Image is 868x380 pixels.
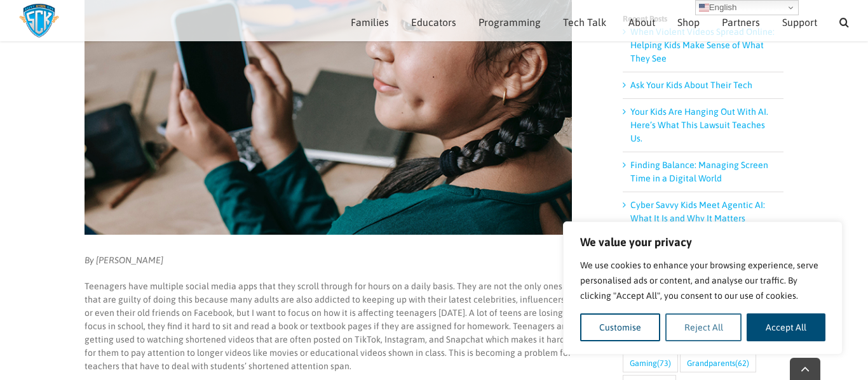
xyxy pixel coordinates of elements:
p: We value your privacy [580,235,825,250]
span: Partners [722,17,760,27]
span: Tech Talk [563,17,606,27]
a: Grandparents (62 items) [680,354,756,372]
span: Programming [478,17,541,27]
p: We use cookies to enhance your browsing experience, serve personalised ads or content, and analys... [580,258,825,303]
img: en [699,3,709,13]
a: When Violent Videos Spread Online: Helping Kids Make Sense of What They See [630,27,775,63]
span: Educators [411,17,456,27]
p: Teenagers have multiple social media apps that they scroll through for hours on a daily basis. Th... [85,280,572,373]
span: Shop [677,17,700,27]
span: About [628,17,655,27]
a: Ask Your Kids About Their Tech [630,80,752,90]
button: Reject All [665,313,742,341]
span: Families [351,17,389,27]
span: Support [782,17,817,27]
button: Customise [580,313,660,341]
a: Your Kids Are Hanging Out With AI. Here’s What This Lawsuit Teaches Us. [630,107,768,143]
span: (62) [735,355,749,372]
span: (73) [657,355,671,372]
a: Cyber Savvy Kids Meet Agentic AI: What It Is and Why It Matters [630,200,765,223]
a: Gaming (73 items) [623,354,678,372]
img: Savvy Cyber Kids Logo [19,3,59,38]
a: Finding Balance: Managing Screen Time in a Digital World [630,160,768,183]
button: Accept All [747,313,825,341]
em: By [PERSON_NAME] [85,255,163,265]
